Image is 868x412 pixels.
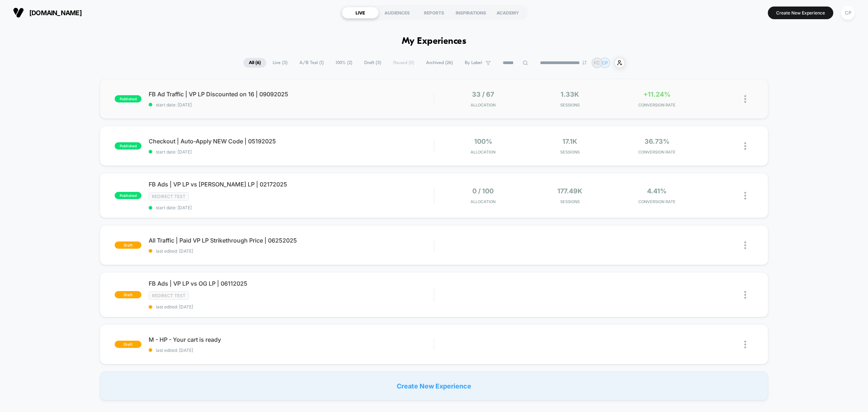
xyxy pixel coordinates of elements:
span: CONVERSION RATE [615,199,698,204]
span: start date: [DATE] [149,149,434,155]
span: FB Ads | VP LP vs [PERSON_NAME] LP | 02172025 [149,181,434,188]
span: 33 / 67 [472,91,494,98]
img: end [582,60,587,65]
span: last edited: [DATE] [149,348,434,353]
button: [DOMAIN_NAME] [11,7,84,18]
span: CONVERSION RATE [615,102,698,108]
div: CP [841,6,855,20]
span: Allocation [471,102,495,108]
button: CP [839,5,857,20]
div: LIVE [342,7,379,18]
span: Sessions [528,199,612,204]
span: 1.33k [561,91,579,98]
span: [DOMAIN_NAME] [29,9,82,17]
span: 0 / 100 [472,187,494,195]
img: close [744,142,746,150]
img: close [744,341,746,348]
div: REPORTS [416,7,452,18]
div: Create New Experience [100,371,768,400]
span: FB Ad Traffic | VP LP Discounted on 16 | 09092025 [149,91,434,98]
span: By Label [465,60,482,66]
span: Allocation [471,150,495,155]
span: Allocation [471,199,495,204]
span: Sessions [528,150,612,155]
span: 36.73% [644,138,669,145]
img: Visually logo [13,7,24,18]
span: Live ( 3 ) [267,58,293,68]
img: close [744,95,746,103]
span: 100% ( 2 ) [330,58,358,68]
span: start date: [DATE] [149,205,434,210]
span: 177.49k [557,187,582,195]
span: draft [115,341,141,348]
span: All Traffic | Paid VP LP Strikethrough Price | 06252025 [149,237,434,244]
button: Create New Experience [768,7,833,19]
span: 17.1k [562,138,577,145]
span: published [115,95,141,102]
span: Draft ( 3 ) [359,58,387,68]
p: CP [602,60,608,66]
h1: My Experiences [402,36,467,47]
span: M - HP - Your cart is ready [149,336,434,343]
span: Archived ( 26 ) [421,58,458,68]
span: Redirect Test [149,291,189,300]
span: draft [115,291,141,298]
span: A/B Test ( 1 ) [294,58,329,68]
span: Sessions [528,102,612,108]
p: FC [594,60,600,66]
span: Redirect Test [149,192,189,201]
span: +11.24% [643,91,671,98]
span: published [115,142,141,150]
img: close [744,291,746,299]
span: last edited: [DATE] [149,304,434,310]
img: close [744,241,746,249]
span: published [115,192,141,199]
span: FB Ads | VP LP vs OG LP | 06112025 [149,280,434,287]
span: 100% [474,138,492,145]
span: Checkout | Auto-Apply NEW Code | 05192025 [149,138,434,145]
span: All ( 6 ) [243,58,266,68]
span: last edited: [DATE] [149,248,434,254]
span: 4.41% [647,187,667,195]
img: close [744,192,746,199]
span: CONVERSION RATE [615,150,698,155]
span: draft [115,241,141,249]
div: INSPIRATIONS [452,7,489,18]
div: AUDIENCES [379,7,416,18]
span: start date: [DATE] [149,102,434,108]
div: ACADEMY [489,7,526,18]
